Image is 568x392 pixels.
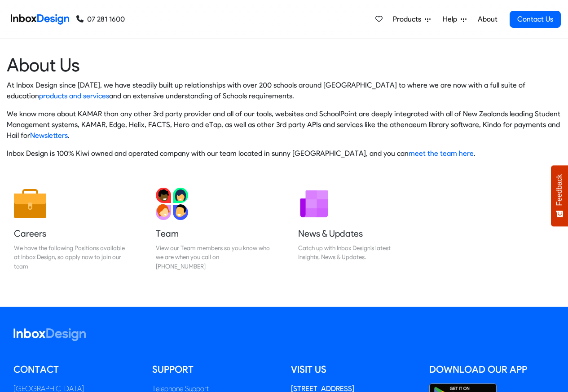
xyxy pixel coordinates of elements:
a: 07 281 1600 [76,14,125,25]
a: Team View our Team members so you know who we are when you call on [PHONE_NUMBER] [149,181,277,278]
h5: Download our App [429,363,555,376]
a: About [475,10,500,28]
h5: News & Updates [298,227,412,240]
img: 2022_01_13_icon_team.svg [156,188,188,220]
span: Help [443,14,461,25]
a: Products [389,10,434,28]
a: News & Updates Catch up with Inbox Design's latest Insights, News & Updates. [291,181,419,278]
a: Careers We have the following Positions available at Inbox Design, so apply now to join our team [7,181,135,278]
a: Help [439,10,470,28]
span: Feedback [555,174,564,206]
h5: Careers [14,227,128,240]
button: Feedback - Show survey [551,165,568,226]
p: At Inbox Design since [DATE], we have steadily built up relationships with over 200 schools aroun... [7,80,561,101]
p: Inbox Design is 100% Kiwi owned and operated company with our team located in sunny [GEOGRAPHIC_D... [7,148,561,159]
h5: Support [152,363,277,376]
a: Newsletters [30,131,68,140]
div: Catch up with Inbox Design's latest Insights, News & Updates. [298,243,412,262]
div: We have the following Positions available at Inbox Design, so apply now to join our team [14,243,128,271]
h5: Visit us [291,363,416,376]
span: Products [393,14,425,25]
img: logo_inboxdesign_white.svg [13,328,86,341]
img: 2022_01_12_icon_newsletter.svg [298,188,330,220]
a: products and services [39,92,109,100]
a: Contact Us [510,11,561,28]
a: meet the team here [409,149,474,158]
heading: About Us [7,53,561,76]
img: 2022_01_13_icon_job.svg [14,188,46,220]
h5: Team [156,227,270,240]
div: View our Team members so you know who we are when you call on [PHONE_NUMBER] [156,243,270,271]
p: We know more about KAMAR than any other 3rd party provider and all of our tools, websites and Sch... [7,109,561,141]
h5: Contact [13,363,139,376]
